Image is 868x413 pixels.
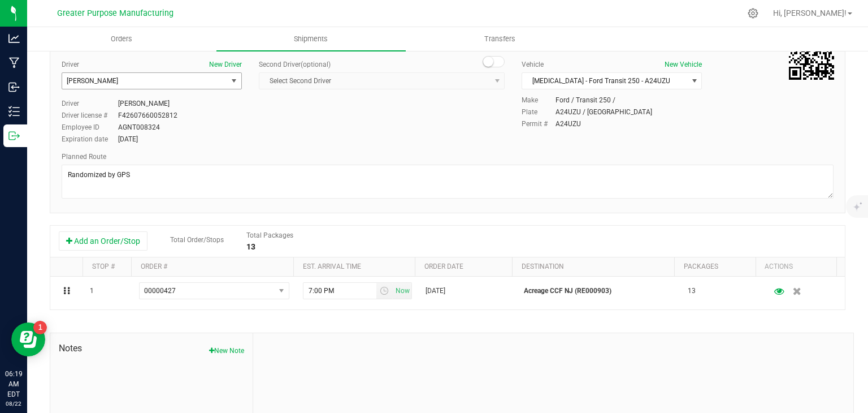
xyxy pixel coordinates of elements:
[688,286,696,296] span: 13
[118,98,170,109] div: [PERSON_NAME]
[789,35,834,80] img: Scan me!
[665,59,702,70] button: New Vehicle
[687,73,701,89] span: select
[8,57,20,68] inline-svg: Manufacturing
[62,122,118,132] label: Employee ID
[424,263,463,270] a: Order date
[59,231,147,251] button: Add an Order/Stop
[216,27,406,51] a: Shipments
[789,35,834,80] qrcode: 20250821-001
[62,153,106,161] span: Planned Route
[8,130,20,141] inline-svg: Outbound
[8,81,20,93] inline-svg: Inbound
[522,95,555,105] label: Make
[684,263,718,270] a: Packages
[227,73,241,89] span: select
[33,321,47,334] iframe: Resource center unread badge
[209,59,242,70] button: New Driver
[522,119,555,129] label: Permit #
[555,107,652,117] div: A24UZU / [GEOGRAPHIC_DATA]
[67,77,118,85] span: [PERSON_NAME]
[62,110,118,121] label: Driver license #
[555,119,581,129] div: A24UZU
[393,283,411,299] span: select
[279,34,343,44] span: Shipments
[59,342,244,355] span: Notes
[57,8,173,18] span: Greater Purpose Manufacturing
[555,95,615,105] div: Ford / Transit 250 /
[11,322,45,356] iframe: Resource center
[62,98,118,109] label: Driver
[27,27,216,51] a: Orders
[522,59,544,70] label: Vehicle
[62,134,118,144] label: Expiration date
[92,263,115,270] a: Stop #
[524,286,674,296] p: Acreage CCF NJ (RE000903)
[746,8,760,19] div: Manage settings
[170,236,224,244] span: Total Order/Stops
[141,263,167,270] a: Order #
[5,369,22,399] p: 06:19 AM EDT
[118,122,160,132] div: AGNT008324
[522,73,687,89] span: [MEDICAL_DATA] - Ford Transit 250 - A24UZU
[118,134,138,144] div: [DATE]
[522,263,564,270] a: Destination
[246,231,293,239] span: Total Packages
[8,33,20,44] inline-svg: Analytics
[5,399,22,408] p: 08/22
[376,283,393,299] span: select
[96,34,147,44] span: Orders
[406,27,595,51] a: Transfers
[393,283,413,299] span: Set Current date
[303,263,361,270] a: Est. arrival time
[62,59,79,70] label: Driver
[275,283,289,299] span: select
[301,61,331,68] span: (optional)
[8,106,20,117] inline-svg: Inventory
[209,346,244,356] button: New Note
[90,286,94,296] span: 1
[522,107,555,117] label: Plate
[144,287,176,295] span: 00000427
[246,242,255,251] strong: 13
[756,257,836,277] th: Actions
[773,8,847,18] span: Hi, [PERSON_NAME]!
[118,110,177,121] div: F42607660052812
[426,286,445,296] span: [DATE]
[469,34,531,44] span: Transfers
[259,59,331,70] label: Second Driver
